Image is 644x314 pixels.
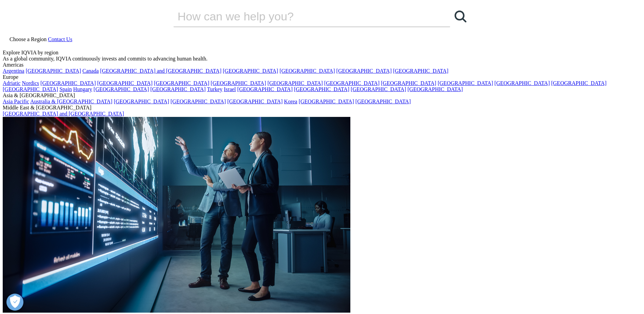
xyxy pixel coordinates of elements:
[223,68,278,74] a: [GEOGRAPHIC_DATA]
[40,80,96,86] a: [GEOGRAPHIC_DATA]
[97,80,152,86] a: [GEOGRAPHIC_DATA]
[355,99,411,104] a: [GEOGRAPHIC_DATA]
[150,86,206,92] a: [GEOGRAPHIC_DATA]
[551,80,606,86] a: [GEOGRAPHIC_DATA]
[450,6,471,27] a: Search
[393,68,448,74] a: [GEOGRAPHIC_DATA]
[73,86,92,92] a: Hungary
[3,99,29,104] a: Asia Pacific
[154,80,209,86] a: [GEOGRAPHIC_DATA]
[336,68,392,74] a: [GEOGRAPHIC_DATA]
[299,99,354,104] a: [GEOGRAPHIC_DATA]
[3,68,24,74] a: Argentina
[324,80,380,86] a: [GEOGRAPHIC_DATA]
[407,86,463,92] a: [GEOGRAPHIC_DATA]
[114,99,169,104] a: [GEOGRAPHIC_DATA]
[6,294,23,311] button: Open Preferences
[48,36,72,42] a: Contact Us
[279,68,335,74] a: [GEOGRAPHIC_DATA]
[3,50,641,56] div: Explore IQVIA by region
[3,86,58,92] a: [GEOGRAPHIC_DATA]
[455,11,466,22] svg: Search
[173,6,431,27] input: Search
[26,68,81,74] a: [GEOGRAPHIC_DATA]
[94,86,149,92] a: [GEOGRAPHIC_DATA]
[10,36,47,42] span: Choose a Region
[30,99,112,104] a: Australia & [GEOGRAPHIC_DATA]
[224,86,236,92] a: Israel
[294,86,349,92] a: [GEOGRAPHIC_DATA]
[3,74,641,80] div: Europe
[3,111,124,117] a: [GEOGRAPHIC_DATA] and [GEOGRAPHIC_DATA]
[82,68,99,74] a: Canada
[100,68,221,74] a: [GEOGRAPHIC_DATA] and [GEOGRAPHIC_DATA]
[237,86,293,92] a: [GEOGRAPHIC_DATA]
[3,105,641,111] div: Middle East & [GEOGRAPHIC_DATA]
[494,80,550,86] a: [GEOGRAPHIC_DATA]
[3,62,641,68] div: Americas
[3,56,641,62] div: As a global community, IQVIA continuously invests and commits to advancing human health.
[268,80,323,86] a: [GEOGRAPHIC_DATA]
[22,80,39,86] a: Nordics
[351,86,406,92] a: [GEOGRAPHIC_DATA]
[170,99,226,104] a: [GEOGRAPHIC_DATA]
[207,86,223,92] a: Turkey
[438,80,493,86] a: [GEOGRAPHIC_DATA]
[227,99,282,104] a: [GEOGRAPHIC_DATA]
[3,92,641,99] div: Asia & [GEOGRAPHIC_DATA]
[381,80,436,86] a: [GEOGRAPHIC_DATA]
[3,80,20,86] a: Adriatic
[59,86,72,92] a: Spain
[3,117,350,313] img: 2093_analyzing-data-using-big-screen-display-and-laptop.png
[284,99,297,104] a: Korea
[211,80,266,86] a: [GEOGRAPHIC_DATA]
